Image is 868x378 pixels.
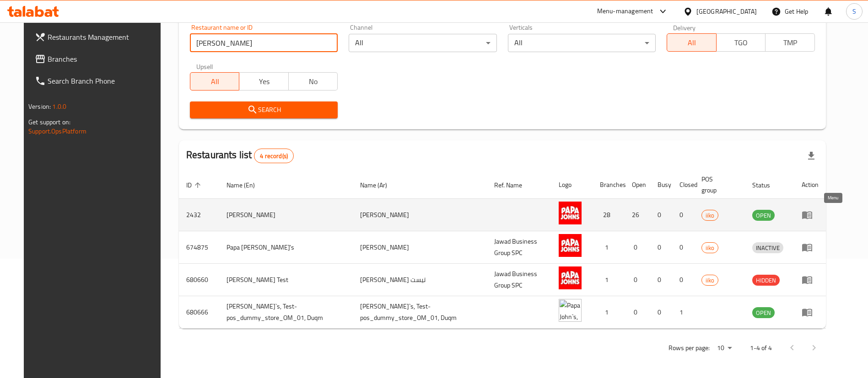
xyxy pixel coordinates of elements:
button: TMP [765,33,815,52]
td: 1 [672,296,694,329]
img: Papa Johns Test [559,266,582,289]
th: Logo [551,171,593,199]
button: All [667,33,717,52]
button: Search [190,101,338,118]
span: Name (Ar) [360,180,399,191]
span: iiko [702,210,718,221]
a: Search Branch Phone [27,70,169,92]
input: Search for restaurant name or ID.. [190,34,338,52]
label: Upsell [196,63,213,69]
td: 0 [625,296,650,329]
img: Papa Johns [559,202,582,224]
a: Support.OpsPlatform [28,125,86,137]
td: [PERSON_NAME] [353,231,486,264]
span: HIDDEN [752,275,780,286]
span: OPEN [752,210,775,221]
span: Ref. Name [494,180,534,191]
div: Rows per page: [713,341,735,355]
span: iiko [702,275,718,286]
div: Export file [800,145,822,167]
span: TGO [720,36,762,49]
span: POS group [701,174,734,196]
button: TGO [716,33,766,52]
div: All [508,34,656,52]
td: 0 [672,264,694,296]
div: All [349,34,497,52]
span: 4 record(s) [254,152,293,160]
div: Total records count [254,149,294,163]
div: Menu [802,274,819,285]
td: [PERSON_NAME] [353,199,486,231]
span: Search Branch Phone [48,75,162,86]
span: ID [186,180,204,191]
span: INACTIVE [752,243,783,253]
td: 1 [593,231,625,264]
td: Papa [PERSON_NAME]'s [219,231,353,264]
td: 2432 [179,199,219,231]
div: Menu [802,242,819,253]
span: All [194,75,236,88]
th: Closed [672,171,694,199]
span: S [852,6,856,16]
div: OPEN [752,307,775,318]
button: No [288,72,338,91]
div: Menu [802,307,819,318]
td: [PERSON_NAME] تيست [353,264,486,296]
span: Restaurants Management [48,32,162,43]
span: Get support on: [28,116,70,128]
td: 0 [650,264,672,296]
table: enhanced table [179,171,826,329]
td: 1 [593,296,625,329]
p: 1-4 of 4 [750,342,772,354]
td: Jawad Business Group SPC [487,264,552,296]
td: 0 [650,231,672,264]
td: 674875 [179,231,219,264]
td: 26 [625,199,650,231]
img: Papa John`s, Test-pos_dummy_store_OM_01, Duqm [559,299,582,322]
td: 0 [672,199,694,231]
span: Search [197,104,331,116]
div: Menu-management [597,6,653,17]
span: 1.0.0 [52,101,66,112]
span: No [292,75,334,88]
span: All [671,36,713,49]
span: OPEN [752,308,775,318]
td: 0 [625,231,650,264]
td: [PERSON_NAME]`s, Test-pos_dummy_store_OM_01, Duqm [353,296,486,329]
span: Version: [28,101,51,112]
td: [PERSON_NAME] Test [219,264,353,296]
button: All [190,72,240,91]
td: 0 [625,264,650,296]
td: 1 [593,264,625,296]
td: 0 [650,199,672,231]
td: [PERSON_NAME] [219,199,353,231]
th: Busy [650,171,672,199]
p: Rows per page: [669,342,710,354]
td: 0 [650,296,672,329]
span: iiko [702,243,718,253]
th: Open [625,171,650,199]
span: Yes [243,75,285,88]
td: 0 [672,231,694,264]
div: INACTIVE [752,242,783,253]
span: Status [752,180,782,191]
label: Delivery [673,24,696,31]
td: 680660 [179,264,219,296]
span: Branches [48,53,162,64]
a: Branches [27,48,169,70]
button: Yes [239,72,289,91]
span: TMP [769,36,811,49]
a: Restaurants Management [27,26,169,48]
h2: Restaurants list [186,148,294,163]
th: Action [794,171,826,199]
div: [GEOGRAPHIC_DATA] [696,6,757,16]
th: Branches [593,171,625,199]
span: Name (En) [226,180,267,191]
td: [PERSON_NAME]`s, Test-pos_dummy_store_OM_01, Duqm [219,296,353,329]
td: 28 [593,199,625,231]
img: Papa John's [559,234,582,257]
td: 680666 [179,296,219,329]
td: Jawad Business Group SPC [487,231,552,264]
